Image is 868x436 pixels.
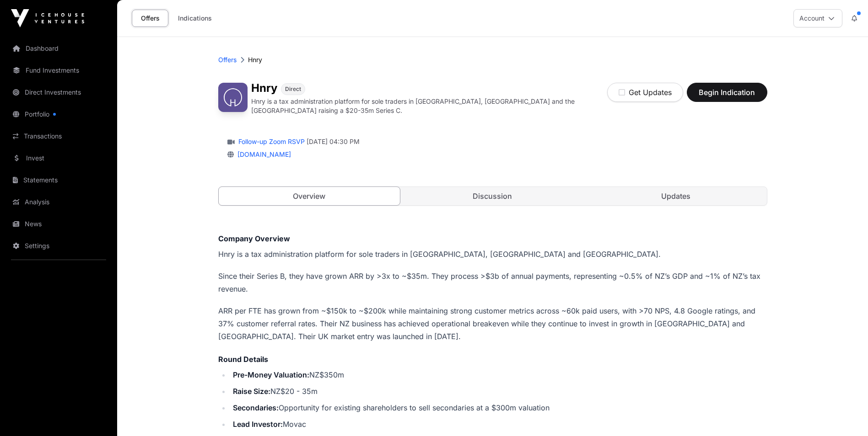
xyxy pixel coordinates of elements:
[172,10,218,27] a: Indications
[218,55,237,64] a: Offers
[687,83,767,102] button: Begin Indication
[233,403,279,412] strong: Secondaries:
[698,87,756,98] span: Begin Indication
[132,10,168,27] a: Offers
[7,82,110,102] a: Direct Investments
[230,418,767,431] li: Movac
[307,137,360,146] span: [DATE] 04:30 PM
[230,368,767,381] li: NZ$350m
[237,137,305,146] a: Follow-up Zoom RSVP
[7,170,110,190] a: Statements
[218,304,767,343] p: ARR per FTE has grown from ~$150k to ~$200k while maintaining strong customer metrics across ~60k...
[7,236,110,256] a: Settings
[219,187,767,205] nav: Tabs
[607,83,683,102] button: Get Updates
[218,234,290,243] strong: Company Overview
[218,355,268,364] strong: Round Details
[285,85,301,93] span: Direct
[234,150,291,158] a: [DOMAIN_NAME]
[218,248,767,261] p: Hnry is a tax administration platform for sole traders in [GEOGRAPHIC_DATA], [GEOGRAPHIC_DATA] an...
[233,387,270,396] strong: Raise Size:
[687,92,767,101] a: Begin Indication
[7,126,110,146] a: Transactions
[7,60,110,80] a: Fund Investments
[218,270,767,295] p: Since their Series B, they have grown ARR by >3x to ~$35m. They process >$3b of annual payments, ...
[218,186,401,206] a: Overview
[251,83,277,95] h1: Hnry
[230,385,767,398] li: NZ$20 - 35m
[585,187,767,205] a: Updates
[7,192,110,212] a: Analysis
[7,104,110,124] a: Portfolio
[11,9,84,27] img: Icehouse Ventures Logo
[230,401,767,414] li: Opportunity for existing shareholders to sell secondaries at a $300m valuation
[218,83,248,112] img: Hnry
[7,38,110,58] a: Dashboard
[402,187,583,205] a: Discussion
[251,97,607,115] p: Hnry is a tax administration platform for sole traders in [GEOGRAPHIC_DATA], [GEOGRAPHIC_DATA] an...
[233,420,283,429] strong: Lead Investor:
[7,214,110,234] a: News
[233,370,309,379] strong: Pre-Money Valuation:
[248,55,262,64] p: Hnry
[7,148,110,168] a: Invest
[793,9,842,27] button: Account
